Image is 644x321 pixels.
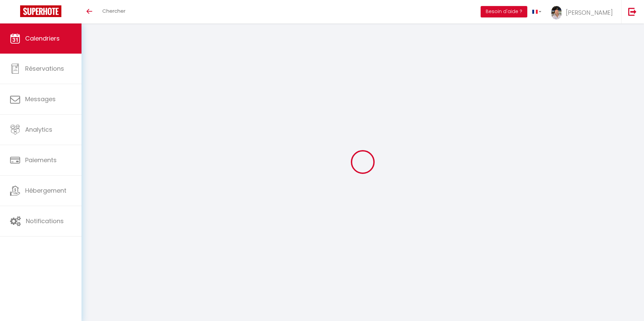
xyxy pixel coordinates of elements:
button: Besoin d'aide ? [481,6,527,17]
span: Hébergement [25,186,66,195]
span: Paiements [25,156,57,164]
img: ... [551,6,561,19]
img: logout [628,7,637,16]
span: Calendriers [25,34,60,43]
span: [PERSON_NAME] [566,8,613,17]
span: Messages [25,95,56,103]
span: Réservations [25,64,64,73]
img: Super Booking [20,5,61,17]
span: Notifications [26,217,64,225]
span: Chercher [102,7,125,14]
span: Analytics [25,125,52,134]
